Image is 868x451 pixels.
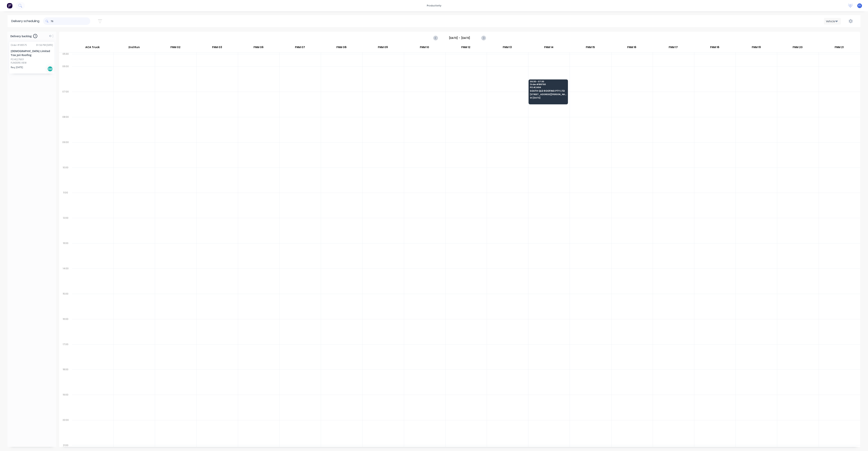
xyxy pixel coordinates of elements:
div: FNM 10 [404,44,445,52]
div: 17:00 [59,342,72,367]
div: 09:00 [59,140,72,165]
div: 21:00 [59,443,72,448]
div: FNM 21 [818,44,860,52]
span: Delivery backlog [10,34,32,38]
div: 07:00 [59,89,72,115]
div: 10:00 [59,165,72,191]
div: FNM 18 [694,44,735,52]
div: 20:00 [59,418,72,443]
div: 13:00 [59,241,72,266]
div: Vehicle [826,19,837,23]
span: PO # 2494 [530,86,566,89]
div: Del [47,66,53,72]
div: FLINDERS VIEW [11,61,53,65]
span: Req. [DATE] [11,66,23,69]
div: FNM 08 [321,44,362,52]
div: ACA Truck [72,44,113,52]
div: Order # 189575 [11,43,27,47]
div: FNM 07 [279,44,321,52]
span: 1 [33,34,37,38]
div: 18:00 [59,367,72,393]
button: Vehicle [824,18,841,25]
div: FNM 17 [653,44,694,52]
input: Search for orders [51,17,90,25]
div: FNM 13 [487,44,528,52]
div: FNM 16 [611,44,652,52]
div: 12:00 [59,216,72,241]
div: FNM 03 [196,44,238,52]
span: SOUTH QLD ROOFING PTY LTD [530,90,566,92]
div: 11:00 [59,190,72,216]
div: 15:00 [59,292,72,317]
div: FNM 06 [238,44,279,52]
span: [STREET_ADDRESS][PERSON_NAME] [530,93,566,95]
span: F1 [858,4,861,7]
div: PO #227603 [11,58,24,61]
span: Order # 189760 [530,83,566,85]
div: 16:00 [59,317,72,342]
div: [DEMOGRAPHIC_DATA] Limited T/as Joii Roofing [11,49,53,57]
div: 06:00 [59,64,72,89]
div: FNM 15 [570,44,611,52]
div: FNM 19 [736,44,777,52]
div: FNM 20 [777,44,818,52]
div: 08:00 [59,115,72,140]
div: FNM 14 [528,44,569,52]
div: 14:00 [59,266,72,292]
div: 01:56 PM [DATE] [36,43,53,47]
span: 06:30 - 07:30 [530,80,566,83]
div: 19:00 [59,393,72,418]
img: Factory [7,3,12,8]
div: FNM 12 [445,44,487,52]
div: FNM 02 [155,44,196,52]
div: productivity [425,3,443,8]
div: 2nd Run [113,44,155,52]
div: Delivery scheduling [8,15,43,27]
div: FNM 09 [362,44,403,52]
span: St [DATE] [530,97,566,99]
div: 05:30 [59,52,72,64]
